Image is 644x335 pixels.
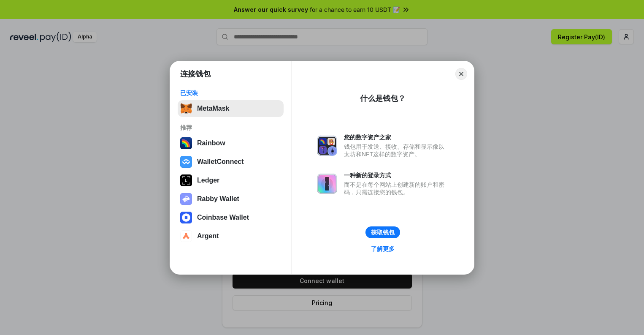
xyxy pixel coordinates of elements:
div: 钱包用于发送、接收、存储和显示像以太坊和NFT这样的数字资产。 [344,143,449,158]
div: Argent [197,232,219,240]
img: svg+xml,%3Csvg%20fill%3D%22none%22%20height%3D%2233%22%20viewBox%3D%220%200%2035%2033%22%20width%... [180,103,192,114]
div: 一种新的登录方式 [344,172,449,179]
button: WalletConnect [178,153,284,170]
button: Coinbase Wallet [178,209,284,226]
img: svg+xml,%3Csvg%20width%3D%2228%22%20height%3D%2228%22%20viewBox%3D%220%200%2028%2028%22%20fill%3D... [180,230,192,242]
img: svg+xml,%3Csvg%20xmlns%3D%22http%3A%2F%2Fwww.w3.org%2F2000%2Fsvg%22%20width%3D%2228%22%20height%3... [180,174,192,186]
button: Rabby Wallet [178,191,284,207]
button: MetaMask [178,100,284,117]
img: svg+xml,%3Csvg%20width%3D%2228%22%20height%3D%2228%22%20viewBox%3D%220%200%2028%2028%22%20fill%3D... [180,212,192,223]
div: Rainbow [197,139,225,147]
div: MetaMask [197,105,229,112]
div: WalletConnect [197,158,244,166]
img: svg+xml,%3Csvg%20width%3D%2228%22%20height%3D%2228%22%20viewBox%3D%220%200%2028%2028%22%20fill%3D... [180,156,192,168]
div: Ledger [197,177,219,184]
button: Ledger [178,172,284,189]
img: svg+xml,%3Csvg%20xmlns%3D%22http%3A%2F%2Fwww.w3.org%2F2000%2Fsvg%22%20fill%3D%22none%22%20viewBox... [180,193,192,205]
div: 获取钱包 [371,229,395,236]
div: 您的数字资产之家 [344,133,449,141]
div: 而不是在每个网站上创建新的账户和密码，只需连接您的钱包。 [344,181,449,196]
div: Coinbase Wallet [197,214,249,221]
button: 获取钱包 [365,226,400,238]
img: svg+xml,%3Csvg%20xmlns%3D%22http%3A%2F%2Fwww.w3.org%2F2000%2Fsvg%22%20fill%3D%22none%22%20viewBox... [317,174,337,194]
img: svg+xml,%3Csvg%20xmlns%3D%22http%3A%2F%2Fwww.w3.org%2F2000%2Fsvg%22%20fill%3D%22none%22%20viewBox... [317,136,337,156]
div: 已安装 [180,89,281,97]
div: 什么是钱包？ [360,93,406,103]
div: 了解更多 [371,245,395,253]
img: svg+xml,%3Csvg%20width%3D%22120%22%20height%3D%22120%22%20viewBox%3D%220%200%20120%20120%22%20fil... [180,137,192,149]
div: Rabby Wallet [197,195,239,203]
button: Close [455,68,467,80]
h1: 连接钱包 [180,69,211,79]
button: Rainbow [178,135,284,152]
a: 了解更多 [366,243,400,254]
div: 推荐 [180,124,281,131]
button: Argent [178,228,284,245]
